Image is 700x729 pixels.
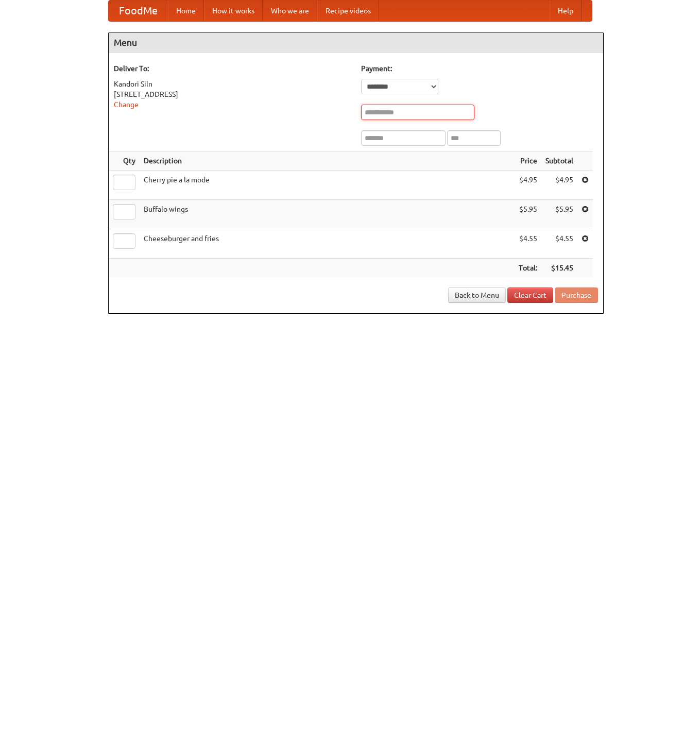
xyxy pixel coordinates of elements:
[515,229,541,259] td: $4.55
[515,171,541,200] td: $4.95
[140,171,515,200] td: Cherry pie a la mode
[541,229,577,259] td: $4.55
[541,151,577,171] th: Subtotal
[515,259,541,278] th: Total:
[140,151,515,171] th: Description
[541,259,577,278] th: $15.45
[317,1,379,21] a: Recipe videos
[114,100,139,109] a: Change
[507,287,553,303] a: Clear Cart
[541,171,577,200] td: $4.95
[541,200,577,229] td: $5.95
[109,32,603,53] h4: Menu
[448,287,506,303] a: Back to Menu
[140,229,515,259] td: Cheeseburger and fries
[515,200,541,229] td: $5.95
[140,200,515,229] td: Buffalo wings
[204,1,263,21] a: How it works
[263,1,317,21] a: Who we are
[109,151,140,171] th: Qty
[109,1,168,21] a: FoodMe
[168,1,204,21] a: Home
[361,63,598,74] h5: Payment:
[555,287,598,303] button: Purchase
[550,1,582,21] a: Help
[114,89,351,99] div: [STREET_ADDRESS]
[114,79,351,89] div: Kandori Siln
[515,151,541,171] th: Price
[114,63,351,74] h5: Deliver To:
